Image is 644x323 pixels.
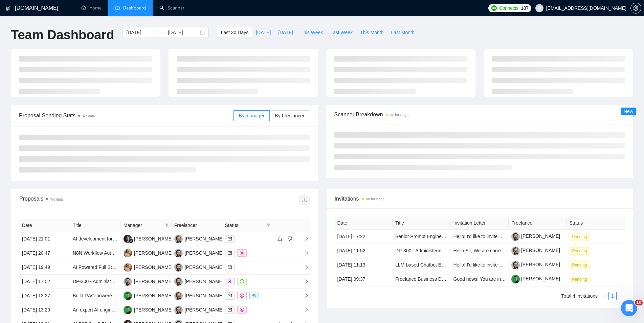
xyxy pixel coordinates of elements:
[174,293,224,298] a: VK[PERSON_NAME]
[185,306,224,314] div: [PERSON_NAME]
[11,27,114,43] h1: Team Dashboard
[286,235,294,243] button: dislike
[73,293,240,298] a: Build RAG-powered keyword mapping assistant in n8n (LLM + vector database)
[275,113,304,118] span: By Freelancer
[174,263,183,272] img: VK
[537,6,542,10] span: user
[228,308,232,312] span: mail
[600,292,608,300] li: Previous Page
[252,27,274,38] button: [DATE]
[356,27,387,38] button: This Month
[256,29,271,36] span: [DATE]
[124,292,132,300] img: MB
[240,279,244,283] span: message
[123,5,146,11] span: Dashboard
[335,194,625,203] span: Invitations
[299,265,309,270] span: right
[334,110,625,119] span: Scanner Breakdown
[174,249,183,257] img: VK
[73,307,182,313] a: An expert AI engineer is needed to build an AI agent
[330,29,353,36] span: Last Week
[134,306,173,314] div: [PERSON_NAME]
[70,303,121,317] td: An expert AI engineer is needed to build an AI agent
[617,292,625,300] button: right
[185,249,224,257] div: [PERSON_NAME]
[185,235,224,243] div: [PERSON_NAME]
[600,292,608,300] button: left
[168,29,199,36] input: End date
[240,294,244,298] span: dollar
[134,263,173,271] div: [PERSON_NAME]
[70,275,121,289] td: DP-300 - Administering Relational Database on Microsoft Azure
[6,3,10,14] img: logo
[124,249,132,257] img: AV
[393,272,451,286] td: Freelance Business Development Consultant – IT Outsourcing (Europe & US Market)
[228,251,232,255] span: mail
[73,250,169,256] a: N8N Workflow Automation That Holds context
[185,278,224,285] div: [PERSON_NAME]
[509,216,567,230] th: Freelancer
[393,258,451,272] td: LLM-based Chatbot Engineer (Python, AI/ML)
[126,29,157,36] input: Start date
[335,230,393,244] td: [DATE] 17:22
[124,307,173,312] a: MB[PERSON_NAME]
[395,276,608,282] a: Freelance Business Development Consultant – IT Outsourcing ([GEOGRAPHIC_DATA] & US Market)
[511,248,560,253] a: [PERSON_NAME]
[124,250,173,255] a: AV[PERSON_NAME]
[160,30,165,35] span: to
[228,294,232,298] span: mail
[70,246,121,260] td: N8N Workflow Automation That Holds context
[174,306,183,314] img: VK
[511,232,520,241] img: c1-JWQDXWEy3CnA6sRtFzzU22paoDq5cZnWyBNc3HWqwvuW0qNnjm1CMP-YmbEEtPC
[165,223,169,227] span: filter
[228,265,232,269] span: mail
[124,277,132,286] img: VK
[360,29,383,36] span: This Month
[395,234,516,239] a: Senior Prompt Engineer (LLM / AI Specialist – Freelance)
[393,244,451,258] td: DP-300 - Administering Relational Database on Microsoft Azure
[299,293,309,298] span: right
[266,223,270,227] span: filter
[299,279,309,284] span: right
[83,114,95,118] span: No data
[124,293,173,298] a: MB[PERSON_NAME]
[124,236,173,241] a: SS[PERSON_NAME]
[570,276,590,283] span: Pending
[288,236,292,241] span: dislike
[134,235,173,243] div: [PERSON_NAME]
[451,216,509,230] th: Invitation Letter
[228,237,232,241] span: mail
[73,264,259,270] a: AI Powered Full Stack Developer with AI Chatbot, AI Agent and AI Integration Experience
[225,222,264,229] span: Status
[602,294,606,298] span: left
[491,5,497,11] img: upwork-logo.png
[163,220,170,230] span: filter
[51,198,63,201] span: No data
[570,276,593,282] a: Pending
[172,219,222,232] th: Freelancer
[73,279,206,284] a: DP-300 - Administering Relational Database on Microsoft Azure
[393,216,451,230] th: Title
[299,251,309,255] span: right
[19,303,70,317] td: [DATE] 13:20
[134,249,173,257] div: [PERSON_NAME]
[335,216,393,230] th: Date
[174,264,224,270] a: VK[PERSON_NAME]
[511,247,520,255] img: c1-JWQDXWEy3CnA6sRtFzzU22paoDq5cZnWyBNc3HWqwvuW0qNnjm1CMP-YmbEEtPC
[81,5,102,11] a: homeHome
[609,292,616,300] a: 1
[621,300,637,316] iframe: Intercom live chat
[19,219,70,232] th: Date
[174,250,224,255] a: VK[PERSON_NAME]
[567,216,625,230] th: Status
[617,292,625,300] li: Next Page
[134,278,173,285] div: [PERSON_NAME]
[635,300,643,305] span: 10
[561,292,598,300] li: Total 4 invitations
[570,262,593,268] a: Pending
[70,219,121,232] th: Title
[240,251,244,255] span: dollar
[570,247,590,255] span: Pending
[393,230,451,244] td: Senior Prompt Engineer (LLM / AI Specialist – Freelance)
[624,109,633,114] span: New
